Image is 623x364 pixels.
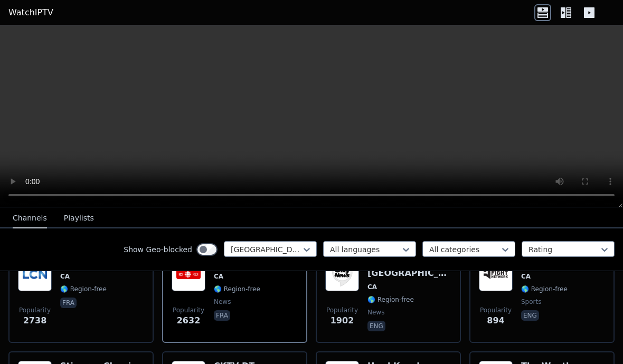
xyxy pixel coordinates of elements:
[331,314,354,327] span: 1902
[64,208,94,228] button: Playlists
[177,314,201,327] span: 2632
[18,257,52,291] img: LCN
[60,285,107,293] span: 🌎 Region-free
[521,310,539,321] p: eng
[172,257,205,291] img: Ici RDI
[367,283,377,291] span: CA
[19,306,51,314] span: Popularity
[521,285,568,293] span: 🌎 Region-free
[13,208,47,228] button: Channels
[214,310,230,321] p: fra
[367,321,385,331] p: eng
[487,314,504,327] span: 894
[479,257,513,291] img: Fight Network
[214,272,223,281] span: CA
[124,244,192,255] label: Show Geo-blocked
[60,272,70,281] span: CA
[8,6,53,19] a: WatchIPTV
[325,257,359,291] img: CityNews Toronto
[60,298,77,308] p: fra
[173,306,204,314] span: Popularity
[521,298,541,306] span: sports
[23,314,47,327] span: 2738
[214,285,260,293] span: 🌎 Region-free
[367,295,414,304] span: 🌎 Region-free
[326,306,358,314] span: Popularity
[480,306,512,314] span: Popularity
[521,272,531,281] span: CA
[214,298,231,306] span: news
[367,308,384,317] span: news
